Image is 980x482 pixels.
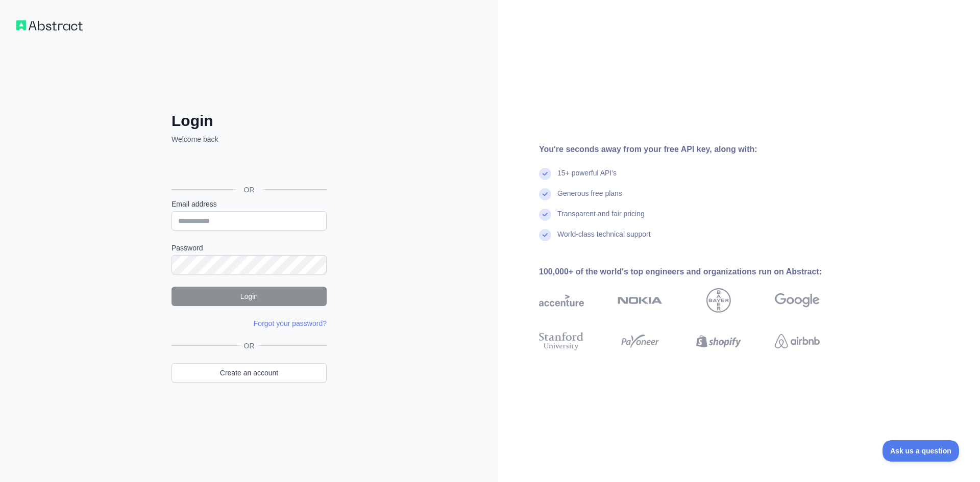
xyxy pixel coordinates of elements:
label: Password [171,243,327,253]
a: Create an account [171,363,327,383]
img: shopify [696,330,741,352]
img: Workflow [16,20,83,31]
img: check mark [539,168,551,180]
p: Welcome back [171,134,327,144]
img: check mark [539,209,551,221]
img: bayer [706,288,731,313]
div: 100,000+ of the world's top engineers and organizations run on Abstract: [539,266,852,278]
img: stanford university [539,330,584,352]
iframe: Toggle Customer Support [883,440,960,462]
img: nokia [618,288,663,313]
img: accenture [539,288,584,313]
iframe: “使用 Google 账号登录”按钮 [166,156,330,178]
label: Email address [171,199,327,209]
img: check mark [539,229,551,241]
span: OR [236,185,263,195]
img: google [775,288,820,313]
div: World-class technical support [557,229,651,249]
img: airbnb [775,330,820,352]
div: You're seconds away from your free API key, along with: [539,143,852,156]
div: Generous free plans [557,188,622,209]
button: Login [171,287,327,306]
h2: Login [171,112,327,130]
img: check mark [539,188,551,200]
div: 15+ powerful API's [557,168,617,188]
span: OR [240,341,259,351]
div: Transparent and fair pricing [557,209,645,229]
img: payoneer [618,330,663,352]
a: Forgot your password? [254,319,327,327]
